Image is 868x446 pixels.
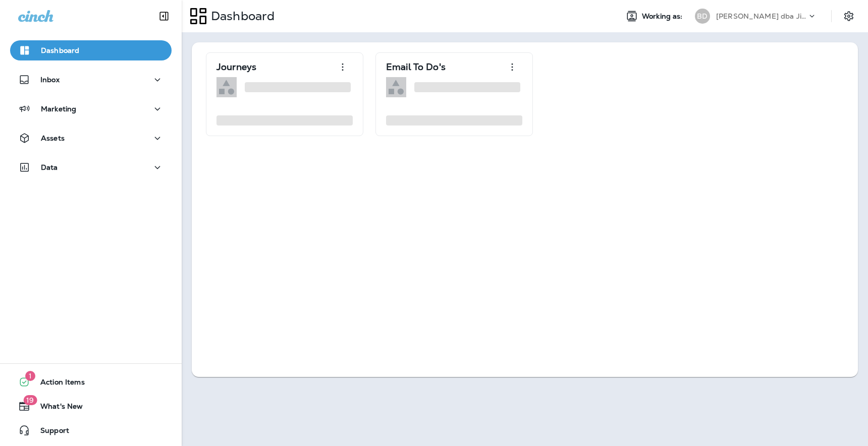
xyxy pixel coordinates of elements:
p: Dashboard [41,46,79,54]
button: Collapse Sidebar [150,6,178,26]
button: Assets [10,128,172,148]
span: 1 [25,371,35,381]
span: Support [30,426,69,438]
span: Working as: [642,12,685,21]
span: What's New [30,402,83,414]
button: Marketing [10,99,172,119]
button: Data [10,157,172,177]
div: BD [695,9,710,24]
p: Assets [41,134,65,142]
button: Inbox [10,70,172,90]
p: Data [41,163,58,171]
p: Email To Do's [386,62,446,72]
p: [PERSON_NAME] dba Jiffy Lube [716,12,807,20]
p: Dashboard [207,9,275,24]
button: 1Action Items [10,372,172,392]
span: Action Items [30,378,85,390]
p: Inbox [40,76,60,84]
button: Dashboard [10,40,172,60]
p: Journeys [216,62,256,72]
span: 19 [23,395,37,405]
p: Marketing [41,105,76,113]
button: Settings [840,7,858,25]
button: 19What's New [10,396,172,416]
button: Support [10,420,172,440]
